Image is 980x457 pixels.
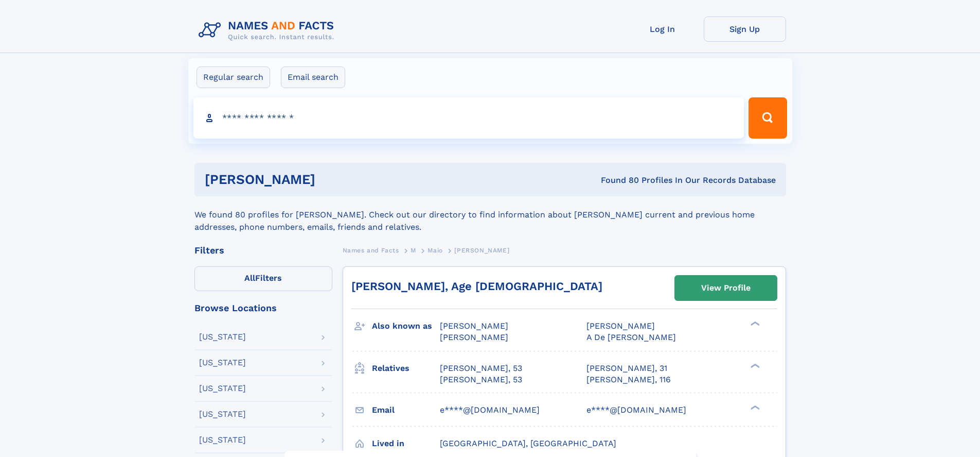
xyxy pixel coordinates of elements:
[205,173,458,186] h1: [PERSON_NAME]
[440,321,508,331] span: [PERSON_NAME]
[586,363,667,374] a: [PERSON_NAME], 31
[372,360,440,377] h3: Relatives
[199,333,246,341] div: [US_STATE]
[749,97,787,139] button: Search Button
[199,384,246,393] div: [US_STATE]
[440,438,616,448] span: [GEOGRAPHIC_DATA], [GEOGRAPHIC_DATA]
[675,276,777,300] a: View Profile
[199,359,246,367] div: [US_STATE]
[748,404,760,411] div: ❯
[411,244,416,257] a: M
[458,175,776,186] div: Found 80 Profiles In Our Records Database
[244,273,255,283] span: All
[411,247,416,254] span: M
[440,374,522,385] a: [PERSON_NAME], 53
[427,247,442,254] span: Maio
[701,276,751,300] div: View Profile
[194,266,332,291] label: Filters
[343,244,399,257] a: Names and Facts
[193,97,744,139] input: search input
[199,410,246,418] div: [US_STATE]
[351,280,602,293] a: [PERSON_NAME], Age [DEMOGRAPHIC_DATA]
[281,66,345,88] label: Email search
[194,303,332,313] div: Browse Locations
[194,246,332,255] div: Filters
[199,436,246,444] div: [US_STATE]
[586,332,676,342] span: A De [PERSON_NAME]
[194,16,343,44] img: Logo Names and Facts
[586,374,671,385] a: [PERSON_NAME], 116
[454,247,509,254] span: [PERSON_NAME]
[372,435,440,452] h3: Lived in
[197,66,270,88] label: Regular search
[427,244,442,257] a: Maio
[621,16,704,42] a: Log In
[372,317,440,335] h3: Also known as
[586,321,655,331] span: [PERSON_NAME]
[440,332,508,342] span: [PERSON_NAME]
[440,363,522,374] a: [PERSON_NAME], 53
[372,401,440,419] h3: Email
[748,362,760,369] div: ❯
[748,320,760,327] div: ❯
[194,196,786,233] div: We found 80 profiles for [PERSON_NAME]. Check out our directory to find information about [PERSON...
[704,16,786,42] a: Sign Up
